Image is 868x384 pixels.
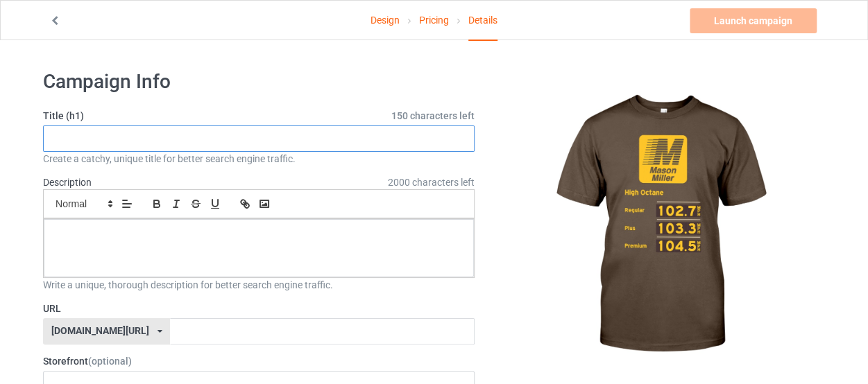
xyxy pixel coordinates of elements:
[43,109,475,123] label: Title (h1)
[43,69,475,94] h1: Campaign Info
[88,356,132,367] span: (optional)
[43,278,475,292] div: Write a unique, thorough description for better search engine traffic.
[371,1,400,40] a: Design
[43,302,475,315] label: URL
[419,1,449,40] a: Pricing
[388,175,475,189] span: 2000 characters left
[43,152,475,166] div: Create a catchy, unique title for better search engine traffic.
[51,326,149,335] div: [DOMAIN_NAME][URL]
[43,354,475,368] label: Storefront
[391,109,475,123] span: 150 characters left
[468,1,497,41] div: Details
[43,177,92,188] label: Description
